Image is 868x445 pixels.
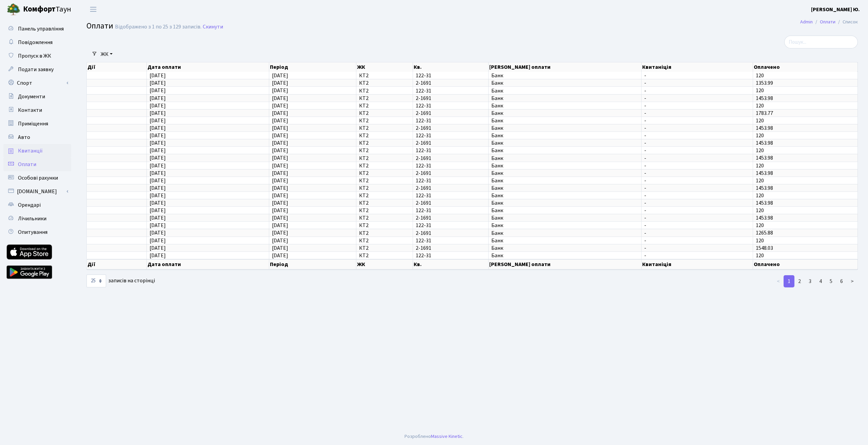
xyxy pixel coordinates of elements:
[491,96,639,101] span: Банк
[826,275,836,287] a: 5
[815,275,826,287] a: 4
[756,132,764,139] span: 120
[416,125,486,131] span: 2-1691
[86,20,113,32] span: Оплати
[644,215,750,221] span: -
[644,80,750,86] span: -
[150,199,166,207] span: [DATE]
[491,118,639,123] span: Банк
[644,163,750,168] span: -
[272,95,288,102] span: [DATE]
[489,62,642,72] th: [PERSON_NAME] оплати
[3,49,71,63] a: Пропуск в ЖК
[491,103,639,108] span: Банк
[756,102,764,109] span: 120
[18,215,46,222] span: Лічильники
[359,215,410,221] span: КТ2
[491,215,639,221] span: Банк
[18,201,41,209] span: Орендарі
[847,275,858,287] a: >
[3,158,71,171] a: Оплати
[269,259,356,269] th: Період
[150,229,166,237] span: [DATE]
[150,155,166,162] span: [DATE]
[644,178,750,183] span: -
[272,139,288,147] span: [DATE]
[359,125,410,131] span: КТ2
[3,171,71,185] a: Особові рахунки
[756,124,773,132] span: 1453.98
[18,39,53,46] span: Повідомлення
[413,62,489,72] th: Кв.
[756,214,773,222] span: 1453.98
[359,148,410,153] span: КТ2
[756,252,764,259] span: 120
[18,66,54,73] span: Подати заявку
[272,124,288,132] span: [DATE]
[272,162,288,169] span: [DATE]
[756,229,773,237] span: 1265.88
[18,134,30,141] span: Авто
[272,229,288,237] span: [DATE]
[3,185,71,198] a: [DOMAIN_NAME]
[644,73,750,78] span: -
[272,87,288,95] span: [DATE]
[359,200,410,206] span: КТ2
[756,87,764,95] span: 120
[416,245,486,251] span: 2-1691
[359,156,410,161] span: КТ2
[756,222,764,229] span: 120
[753,62,858,72] th: Оплачено
[359,245,410,251] span: КТ2
[3,130,71,144] a: Авто
[150,79,166,87] span: [DATE]
[416,103,486,108] span: 122-31
[272,155,288,162] span: [DATE]
[18,25,64,33] span: Панель управління
[272,169,288,177] span: [DATE]
[835,18,858,26] li: Список
[272,177,288,184] span: [DATE]
[756,192,764,199] span: 120
[416,88,486,94] span: 122-31
[3,212,71,225] a: Лічильники
[272,222,288,229] span: [DATE]
[491,80,639,86] span: Банк
[756,169,773,177] span: 1453.98
[359,253,410,258] span: КТ2
[644,118,750,123] span: -
[416,170,486,176] span: 2-1691
[491,163,639,168] span: Банк
[416,73,486,78] span: 122-31
[18,161,36,168] span: Оплати
[491,148,639,153] span: Банк
[150,169,166,177] span: [DATE]
[18,106,42,114] span: Контакти
[756,95,773,102] span: 1453.98
[150,162,166,169] span: [DATE]
[491,140,639,146] span: Банк
[756,177,764,184] span: 120
[644,88,750,94] span: -
[147,259,269,269] th: Дата оплати
[416,193,486,198] span: 122-31
[3,225,71,239] a: Опитування
[87,259,147,269] th: Дії
[644,148,750,153] span: -
[644,133,750,138] span: -
[416,223,486,228] span: 122-31
[272,79,288,87] span: [DATE]
[150,147,166,154] span: [DATE]
[491,193,639,198] span: Банк
[756,237,764,244] span: 120
[644,208,750,213] span: -
[272,109,288,117] span: [DATE]
[18,228,47,236] span: Опитування
[644,140,750,146] span: -
[784,275,794,287] a: 1
[86,275,106,287] select: записів на сторінці
[272,147,288,154] span: [DATE]
[416,185,486,191] span: 2-1691
[756,117,764,124] span: 120
[644,223,750,228] span: -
